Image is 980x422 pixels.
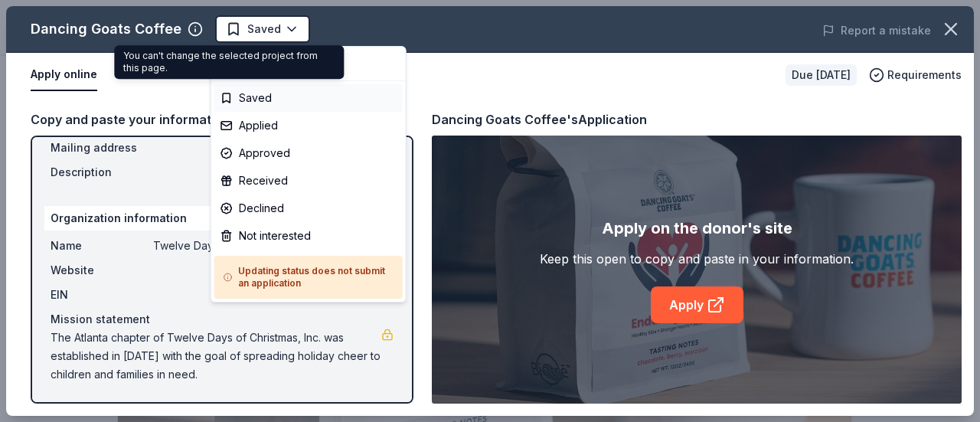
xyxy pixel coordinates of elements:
[214,222,403,250] div: Not interested
[214,50,403,77] div: Update status...
[214,84,403,112] div: Saved
[214,167,403,195] div: Received
[224,265,394,290] h5: Updating status does not submit an application
[214,195,403,222] div: Declined
[214,139,403,167] div: Approved
[214,112,403,139] div: Applied
[203,18,257,37] span: PWP 2025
